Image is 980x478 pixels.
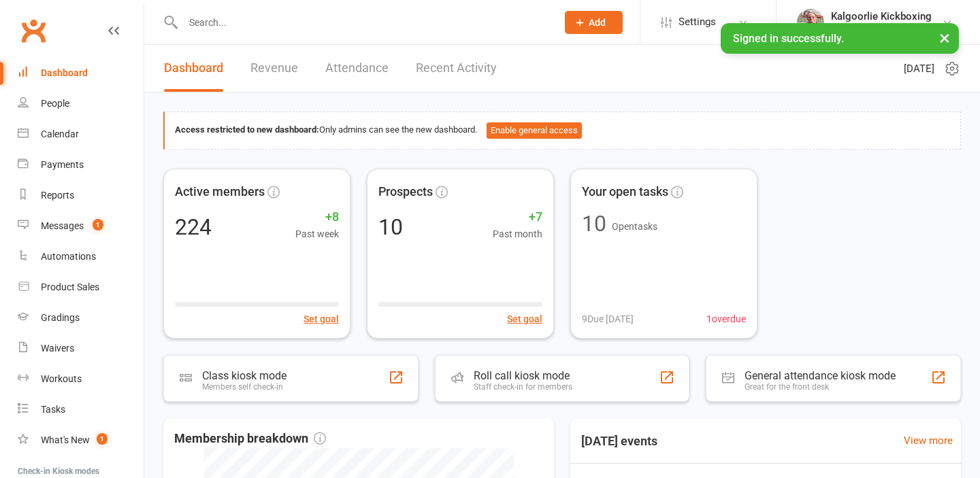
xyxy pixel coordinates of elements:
div: Only admins can see the new dashboard. [175,122,950,139]
div: Product Sales [41,281,99,292]
div: 224 [175,216,212,238]
div: Calendar [41,129,79,139]
div: Members self check-in [202,382,287,392]
div: Gradings [41,312,80,323]
span: +7 [493,207,542,227]
a: What's New1 [18,425,144,456]
span: +8 [295,207,339,227]
a: View more [904,432,953,449]
input: Search... [179,13,547,32]
span: Add [589,17,606,28]
a: Dashboard [164,45,223,92]
span: Past week [295,226,339,241]
a: Recent Activity [416,45,497,92]
a: People [18,88,144,119]
h3: [DATE] events [570,429,668,454]
a: Automations [18,241,144,272]
button: Set goal [507,311,542,326]
div: Tasks [41,404,65,415]
div: Reports [41,190,74,201]
a: Tasks [18,394,144,425]
div: Messages [41,220,84,231]
img: thumb_image1664779456.png [797,9,824,36]
div: Dashboard [41,67,88,78]
div: General attendance kiosk mode [745,369,896,382]
div: Class kiosk mode [202,369,287,382]
div: Workouts [41,373,82,384]
a: Clubworx [16,14,50,48]
span: Membership breakdown [174,429,326,449]
div: Roll call kiosk mode [474,369,572,382]
a: Workouts [18,364,144,394]
span: 1 overdue [706,311,746,326]
span: Open tasks [612,221,657,232]
a: Calendar [18,119,144,150]
a: Revenue [250,45,298,92]
a: Payments [18,150,144,180]
span: Prospects [378,182,433,202]
div: Staff check-in for members [474,382,572,392]
div: What's New [41,434,90,445]
strong: Access restricted to new dashboard: [175,124,319,135]
span: Active members [175,182,265,202]
a: Dashboard [18,58,144,88]
div: Kalgoorlie Kickboxing [831,10,932,22]
div: Payments [41,159,84,170]
button: Add [565,11,623,34]
div: Waivers [41,343,74,354]
span: Your open tasks [582,182,668,202]
div: Kalgoorlie Kickboxing [831,22,932,35]
span: Signed in successfully. [733,32,844,45]
div: Great for the front desk [745,382,896,392]
span: 1 [93,219,103,231]
button: Set goal [304,311,339,326]
div: People [41,98,69,109]
span: Past month [493,226,542,241]
a: Waivers [18,333,144,364]
a: Messages 1 [18,211,144,241]
div: 10 [378,216,403,238]
span: Settings [679,7,716,37]
span: 1 [97,433,108,445]
button: × [932,23,957,52]
span: 9 Due [DATE] [582,311,634,326]
a: Reports [18,180,144,211]
a: Product Sales [18,272,144,303]
button: Enable general access [487,122,582,139]
div: 10 [582,213,606,235]
span: [DATE] [904,61,934,77]
a: Gradings [18,303,144,333]
div: Automations [41,251,96,262]
a: Attendance [325,45,389,92]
